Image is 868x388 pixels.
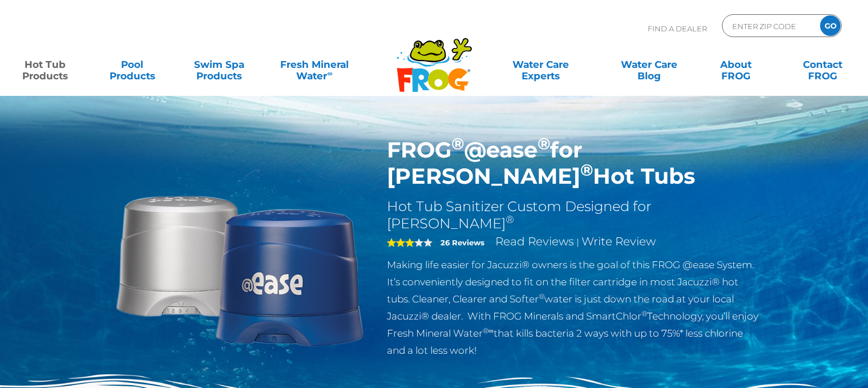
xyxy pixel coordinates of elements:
[580,160,593,180] sup: ®
[451,134,464,153] sup: ®
[648,14,707,43] p: Find A Dealer
[789,53,857,76] a: ContactFROG
[387,137,760,189] h1: FROG @ease for [PERSON_NAME] Hot Tubs
[506,213,514,226] sup: ®
[483,326,494,335] sup: ®∞
[387,238,414,247] span: 3
[615,53,683,76] a: Water CareBlog
[539,292,544,301] sup: ®
[486,53,596,76] a: Water CareExperts
[390,23,478,92] img: Frog Products Logo
[272,53,357,76] a: Fresh MineralWater∞
[576,237,579,248] span: |
[327,69,332,78] sup: ∞
[820,15,841,36] input: GO
[641,309,647,318] sup: ®
[441,238,485,247] strong: 26 Reviews
[185,53,253,76] a: Swim SpaProducts
[387,256,760,359] p: Making life easier for Jacuzzi® owners is the goal of this FROG @ease System. It’s conveniently d...
[582,235,656,248] a: Write Review
[11,53,79,76] a: Hot TubProducts
[538,134,550,153] sup: ®
[387,198,760,232] h2: Hot Tub Sanitizer Custom Designed for [PERSON_NAME]
[702,53,769,76] a: AboutFROG
[98,53,165,76] a: PoolProducts
[495,235,574,248] a: Read Reviews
